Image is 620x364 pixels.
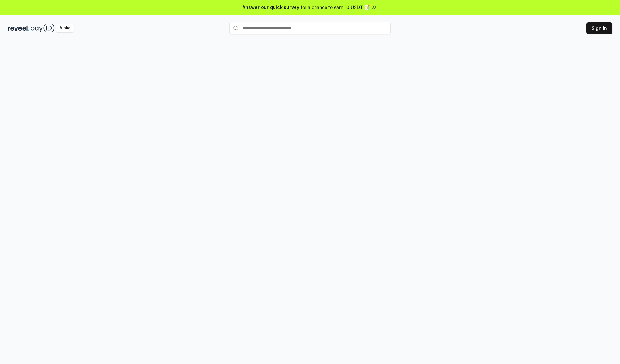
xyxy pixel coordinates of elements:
img: reveel_dark [8,24,29,32]
span: Answer our quick survey [243,4,299,11]
div: Alpha [56,24,74,32]
button: Sign In [586,22,612,34]
img: pay_id [31,24,55,32]
span: for a chance to earn 10 USDT 📝 [301,4,370,11]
